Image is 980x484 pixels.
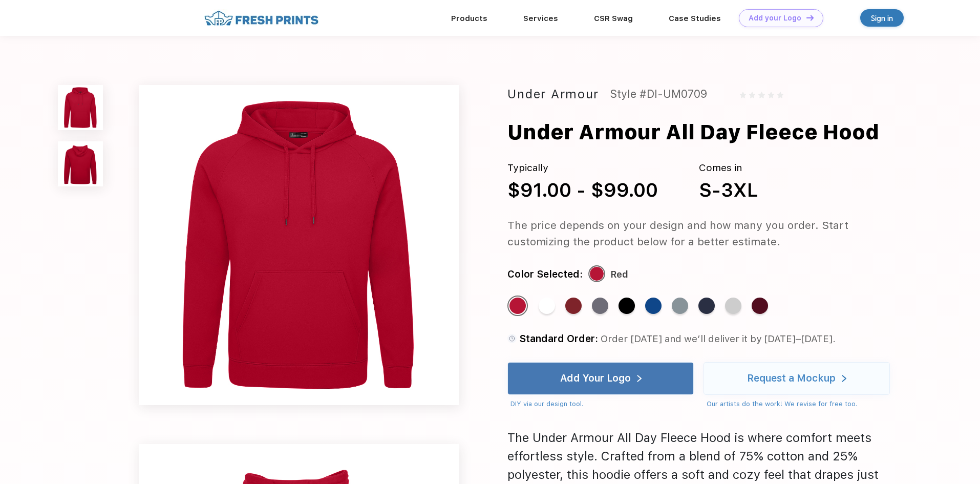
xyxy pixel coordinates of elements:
[777,92,783,98] img: gray_star.svg
[842,375,846,383] img: white arrow
[707,399,890,409] div: Our artists do the work! We revise for free too.
[592,298,608,314] div: Carbon Heather
[672,298,688,314] div: True Grey Heather
[139,85,459,405] img: func=resize&h=640
[560,373,631,384] div: Add Your Logo
[725,298,741,314] div: Silver Heather
[58,85,103,130] img: func=resize&h=100
[749,92,755,98] img: gray_star.svg
[507,117,879,148] div: Under Armour All Day Fleece Hood
[507,217,909,250] div: The price depends on your design and how many you order. Start customizing the product below for ...
[610,85,707,103] div: Style #DI-UM0709
[871,12,893,24] div: Sign in
[752,298,768,314] div: Maroon
[601,333,836,345] span: Order [DATE] and we’ll deliver it by [DATE]–[DATE].
[637,375,642,383] img: white arrow
[699,176,758,204] div: S-3XL
[507,266,583,283] div: Color Selected:
[507,85,599,103] div: Under Armour
[509,298,526,314] div: Red
[523,14,558,23] a: Services
[510,399,694,409] div: DIY via our design tool.
[519,333,598,345] span: Standard Order:
[507,161,658,176] div: Typically
[747,373,836,384] div: Request a Mockup
[58,141,103,186] img: func=resize&h=100
[699,161,758,176] div: Comes in
[806,15,814,20] img: DT
[201,9,322,27] img: fo%20logo%202.webp
[749,14,801,23] div: Add your Logo
[565,298,582,314] div: Cardinal
[768,92,774,98] img: gray_star.svg
[507,176,658,204] div: $91.00 - $99.00
[698,298,715,314] div: Midnight Navy
[740,92,746,98] img: gray_star.svg
[860,9,904,27] a: Sign in
[610,266,628,283] div: Red
[451,14,487,23] a: Products
[619,298,635,314] div: Black
[645,298,662,314] div: Royal
[539,298,555,314] div: White
[758,92,764,98] img: gray_star.svg
[594,14,633,23] a: CSR Swag
[507,334,517,343] img: standard order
